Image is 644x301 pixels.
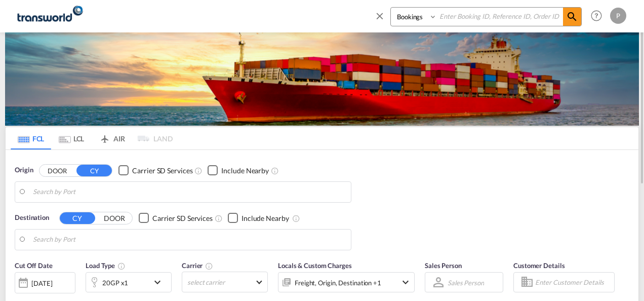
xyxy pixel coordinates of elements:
[221,166,269,176] div: Include Nearby
[215,214,223,222] md-icon: Unchecked: Search for CY (Container Yard) services for all selected carriers.Checked : Search for...
[86,272,172,292] div: 20GP x1icon-chevron-down
[15,272,75,293] div: [DATE]
[278,261,352,270] span: Locals & Custom Charges
[15,261,53,270] span: Cut Off Date
[5,32,639,126] img: LCL+%26+FCL+BACKGROUND.png
[86,261,126,270] span: Load Type
[588,7,605,24] span: Help
[118,165,192,176] md-checkbox: Checkbox No Ink
[447,275,485,290] md-select: Sales Person
[117,262,126,270] md-icon: icon-information-outline
[15,5,84,27] img: f753ae806dec11f0841701cdfdf085c0.png
[588,7,610,25] div: Help
[33,232,346,247] input: Search by Port
[182,261,213,270] span: Carrier
[152,213,213,223] div: Carrier SD Services
[139,213,213,223] md-checkbox: Checkbox No Ink
[39,165,75,176] button: DOOR
[425,261,462,270] span: Sales Person
[11,127,51,149] md-tab-item: FCL
[51,127,92,149] md-tab-item: LCL
[610,8,626,24] div: P
[76,165,112,176] button: CY
[563,8,581,26] span: icon-magnify
[228,213,289,223] md-checkbox: Checkbox No Ink
[15,213,49,223] span: Destination
[194,167,203,175] md-icon: Unchecked: Search for CY (Container Yard) services for all selected carriers.Checked : Search for...
[278,272,415,292] div: Freight Origin Destination Factory Stuffingicon-chevron-down
[15,165,33,175] span: Origin
[102,276,128,290] div: 20GP x1
[295,276,381,290] div: Freight Origin Destination Factory Stuffing
[97,212,132,224] button: DOOR
[566,11,578,23] md-icon: icon-magnify
[399,276,412,288] md-icon: icon-chevron-down
[60,212,95,224] button: CY
[292,214,300,222] md-icon: Unchecked: Ignores neighbouring ports when fetching rates.Checked : Includes neighbouring ports w...
[271,167,279,175] md-icon: Unchecked: Ignores neighbouring ports when fetching rates.Checked : Includes neighbouring ports w...
[99,133,111,140] md-icon: icon-airplane
[151,276,169,288] md-icon: icon-chevron-down
[208,165,269,176] md-checkbox: Checkbox No Ink
[535,275,611,290] input: Enter Customer Details
[374,10,385,21] md-icon: icon-close
[374,7,390,31] span: icon-close
[132,166,192,176] div: Carrier SD Services
[437,8,563,25] input: Enter Booking ID, Reference ID, Order ID
[241,213,289,223] div: Include Nearby
[33,184,346,200] input: Search by Port
[92,127,132,149] md-tab-item: AIR
[11,127,173,149] md-pagination-wrapper: Use the left and right arrow keys to navigate between tabs
[205,262,213,270] md-icon: The selected Trucker/Carrierwill be displayed in the rate results If the rates are from another f...
[31,279,52,288] div: [DATE]
[513,261,565,270] span: Customer Details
